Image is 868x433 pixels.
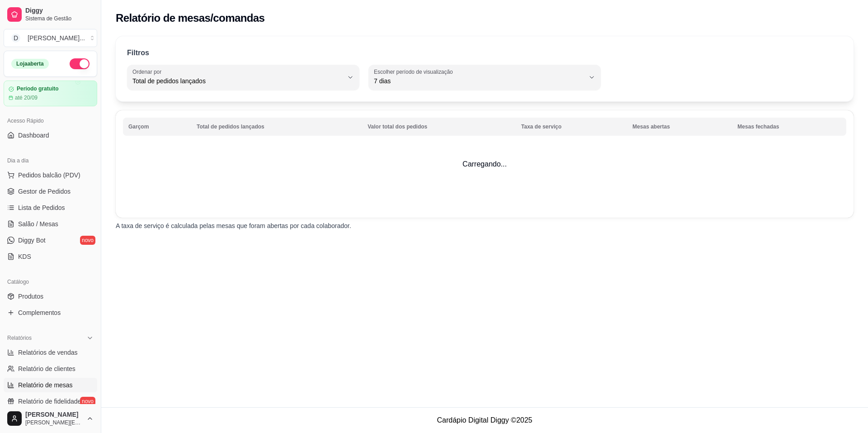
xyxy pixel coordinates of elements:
[18,292,43,301] span: Produtos
[116,110,854,218] td: Carregando...
[4,128,97,143] a: Dashboard
[101,407,868,433] footer: Cardápio Digital Diggy © 2025
[4,114,97,128] div: Acesso Rápido
[25,7,94,15] span: Diggy
[368,65,601,90] button: Escolher período de visualização7 dias
[4,233,97,247] a: Diggy Botnovo
[4,289,97,304] a: Produtos
[132,68,165,76] label: Ordenar por
[25,419,83,426] span: [PERSON_NAME][EMAIL_ADDRESS][DOMAIN_NAME]
[4,378,97,392] a: Relatório de mesas
[4,153,97,168] div: Dia a dia
[18,397,81,406] span: Relatório de fidelidade
[4,408,97,429] button: [PERSON_NAME][PERSON_NAME][EMAIL_ADDRESS][DOMAIN_NAME]
[127,48,149,58] p: Filtros
[4,81,97,106] a: Período gratuitoaté 20/09
[4,184,97,199] a: Gestor de Pedidos
[25,15,94,22] span: Sistema de Gestão
[18,171,80,180] span: Pedidos balcão (PDV)
[28,33,85,43] div: [PERSON_NAME] ...
[18,131,49,140] span: Dashboard
[4,29,97,47] button: Select a team
[4,200,97,215] a: Lista de Pedidos
[18,381,73,390] span: Relatório de mesas
[18,252,31,261] span: KDS
[11,33,20,43] span: D
[4,305,97,320] a: Complementos
[4,362,97,376] a: Relatório de clientes
[4,249,97,264] a: KDS
[132,76,343,86] span: Total de pedidos lançados
[374,76,585,86] span: 7 dias
[116,11,264,25] h2: Relatório de mesas/comandas
[11,59,49,69] div: Loja aberta
[15,94,38,101] article: até 20/09
[17,86,59,92] article: Período gratuito
[18,236,46,245] span: Diggy Bot
[18,348,78,357] span: Relatórios de vendas
[7,334,32,342] span: Relatórios
[18,308,61,317] span: Complementos
[18,219,58,228] span: Salão / Mesas
[4,345,97,360] a: Relatórios de vendas
[4,217,97,231] a: Salão / Mesas
[4,394,97,409] a: Relatório de fidelidadenovo
[18,364,75,373] span: Relatório de clientes
[18,187,71,196] span: Gestor de Pedidos
[127,65,359,90] button: Ordenar porTotal de pedidos lançados
[116,221,854,230] p: A taxa de serviço é calculada pelas mesas que foram abertas por cada colaborador.
[70,58,90,69] button: Alterar Status
[4,168,97,182] button: Pedidos balcão (PDV)
[4,4,97,25] a: DiggySistema de Gestão
[374,68,456,76] label: Escolher período de visualização
[18,203,65,212] span: Lista de Pedidos
[25,411,83,419] span: [PERSON_NAME]
[4,275,97,289] div: Catálogo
